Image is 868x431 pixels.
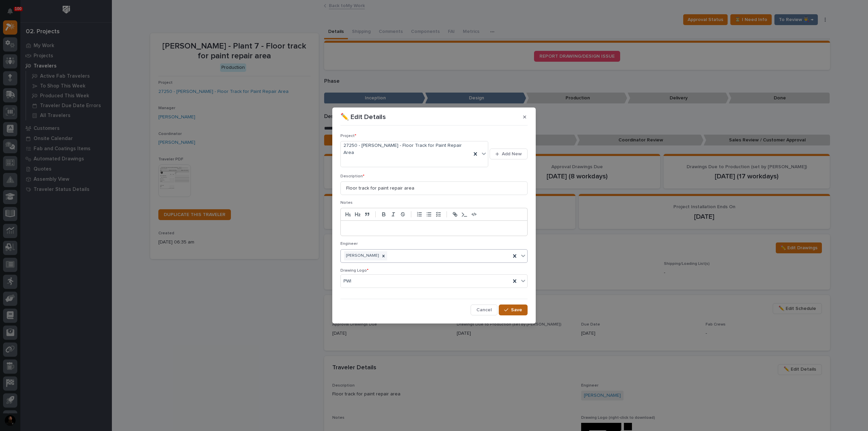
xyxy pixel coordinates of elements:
[476,307,492,313] span: Cancel
[511,307,522,313] span: Save
[340,201,353,205] span: Notes
[502,151,522,157] span: Add New
[344,251,380,260] div: [PERSON_NAME]
[340,134,356,138] span: Project
[340,174,364,178] span: Description
[340,269,369,273] span: Drawing Logo
[340,242,358,246] span: Engineer
[499,305,528,315] button: Save
[490,149,528,159] button: Add New
[340,113,386,121] p: ✏️ Edit Details
[471,305,497,315] button: Cancel
[343,278,351,285] span: PWI
[343,142,469,156] span: 27250 - [PERSON_NAME] - Floor Track for Paint Repair Area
